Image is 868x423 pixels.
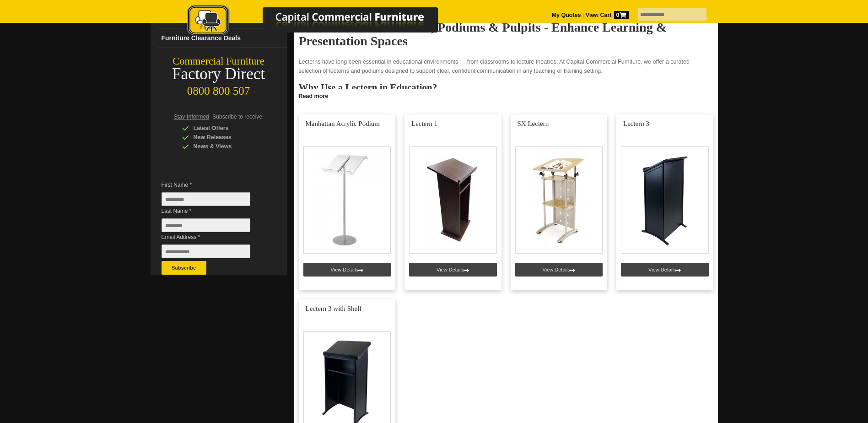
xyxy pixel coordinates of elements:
[162,192,250,206] input: First Name *
[162,261,206,275] button: Subscribe
[586,12,629,18] strong: View Cart
[162,180,264,190] span: First Name *
[552,12,581,18] a: My Quotes
[294,89,718,101] a: Click to read more
[162,5,482,38] img: Capital Commercial Furniture Logo
[182,133,269,142] div: New Releases
[151,55,287,68] div: Commercial Furniture
[162,206,264,216] span: Last Name *
[151,68,287,81] div: Factory Direct
[299,57,713,76] p: Lecterns have long been essential in educational environments — from classrooms to lecture theatr...
[584,12,628,18] a: View Cart0
[614,11,629,19] span: 0
[162,244,250,258] input: Email Address *
[182,124,269,133] div: Latest Offers
[182,142,269,151] div: News & Views
[212,114,264,120] span: Subscribe to receive:
[162,233,264,242] span: Email Address *
[151,80,287,98] div: 0800 800 507
[162,218,250,232] input: Last Name *
[174,114,210,120] span: Stay Informed
[158,29,287,48] a: Furniture Clearance Deals
[162,5,482,41] a: Capital Commercial Furniture Logo
[299,82,437,93] strong: Why Use a Lectern in Education?
[299,20,667,48] strong: Great Deals on Lecterns, Podiums & Pulpits - Enhance Learning & Presentation Spaces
